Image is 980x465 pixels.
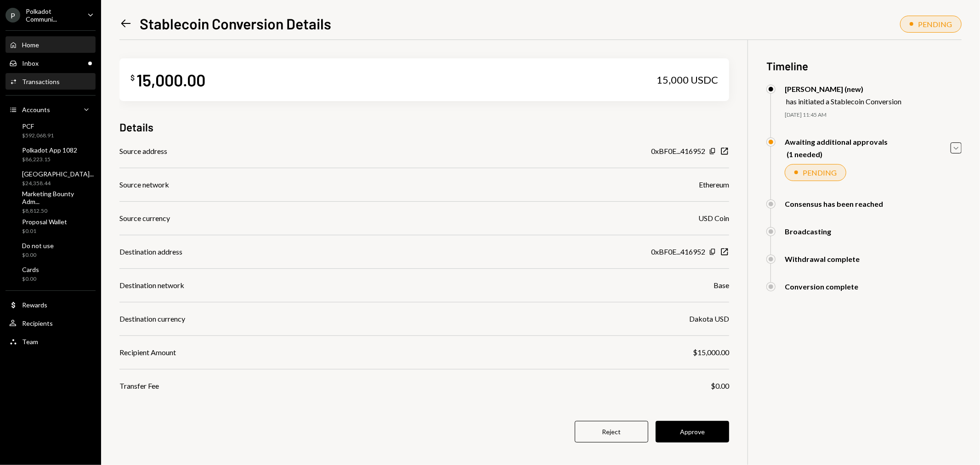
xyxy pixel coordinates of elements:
[714,280,729,291] div: Base
[22,180,94,187] div: $24,358.44
[22,266,39,273] div: Cards
[119,246,182,257] div: Destination address
[22,275,39,283] div: $0.00
[22,207,92,215] div: $8,812.50
[787,150,888,159] div: (1 needed)
[119,119,153,135] h3: Details
[119,146,167,157] div: Source address
[119,380,159,391] div: Transfer Fee
[6,296,96,313] a: Rewards
[785,85,901,93] div: [PERSON_NAME] (new)
[693,347,729,358] div: $15,000.00
[575,421,648,442] button: Reject
[786,97,901,106] div: has initiated a Stablecoin Conversion
[22,251,54,259] div: $0.00
[711,380,729,391] div: $0.00
[6,239,96,261] a: Do not use$0.00
[22,78,60,85] div: Transactions
[22,218,67,226] div: Proposal Wallet
[6,55,96,71] a: Inbox
[785,199,883,208] div: Consensus has been reached
[657,74,718,86] div: 15,000 USDC
[785,282,858,291] div: Conversion complete
[22,106,50,113] div: Accounts
[785,137,888,146] div: Awaiting additional approvals
[140,14,331,33] h1: Stablecoin Conversion Details
[22,301,47,309] div: Rewards
[22,122,54,130] div: PCF
[119,213,170,224] div: Source currency
[136,69,205,90] div: 15,000.00
[22,170,94,178] div: [GEOGRAPHIC_DATA]...
[22,156,77,164] div: $86,223.15
[6,333,96,350] a: Team
[6,119,96,142] a: PCF$592,068.91
[22,242,54,250] div: Do not use
[119,280,184,291] div: Destination network
[6,263,96,285] a: Cards$0.00
[651,146,705,157] div: 0xBF0E...416952
[6,36,96,53] a: Home
[699,179,729,190] div: Ethereum
[6,167,97,189] a: [GEOGRAPHIC_DATA]...$24,358.44
[785,227,831,236] div: Broadcasting
[651,246,705,257] div: 0xBF0E...416952
[119,179,169,190] div: Source network
[6,215,96,237] a: Proposal Wallet$0.01
[22,146,77,154] div: Polkadot App 1082
[22,319,53,327] div: Recipients
[6,191,96,213] a: Marketing Bounty Adm...$8,812.50
[26,7,80,23] div: Polkadot Communi...
[22,41,39,49] div: Home
[22,190,92,205] div: Marketing Bounty Adm...
[119,347,176,358] div: Recipient Amount
[6,73,96,90] a: Transactions
[6,143,96,165] a: Polkadot App 1082$86,223.15
[6,101,96,118] a: Accounts
[766,58,962,74] h3: Timeline
[785,111,962,119] div: [DATE] 11:45 AM
[22,59,39,67] div: Inbox
[130,73,135,82] div: $
[22,132,54,140] div: $592,068.91
[22,338,38,346] div: Team
[803,168,837,177] div: PENDING
[119,313,185,324] div: Destination currency
[22,227,67,235] div: $0.01
[6,8,20,23] div: P
[785,255,860,263] div: Withdrawal complete
[698,213,729,224] div: USD Coin
[6,315,96,331] a: Recipients
[689,313,729,324] div: Dakota USD
[918,20,952,28] div: PENDING
[656,421,729,442] button: Approve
